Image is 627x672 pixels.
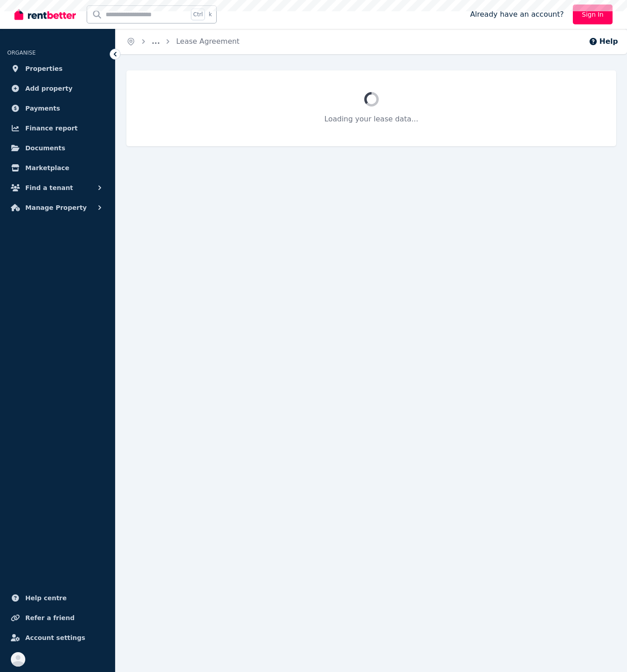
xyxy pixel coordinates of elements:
img: RentBetter [14,8,76,21]
span: ORGANISE [7,50,36,56]
span: Properties [25,63,63,74]
span: Payments [25,103,60,114]
span: Manage Property [25,202,87,213]
span: Refer a friend [25,612,74,623]
a: Finance report [7,119,108,137]
span: Find a tenant [25,182,73,193]
a: Documents [7,139,108,157]
a: Properties [7,60,108,78]
a: Marketplace [7,159,108,177]
a: Sign In [573,5,613,24]
button: Find a tenant [7,179,108,197]
p: Loading your lease data... [148,114,594,125]
a: Lease Agreement [176,37,239,46]
button: Manage Property [7,199,108,217]
span: k [209,11,212,18]
a: Account settings [7,629,108,647]
a: ... [152,37,160,46]
span: Marketplace [25,162,69,173]
span: Finance report [25,123,78,134]
a: Help centre [7,589,108,607]
nav: Breadcrumb [116,29,251,54]
span: Ctrl [191,9,205,20]
a: Payments [7,99,108,117]
button: Help [589,36,618,47]
span: Help centre [25,593,67,603]
a: Refer a friend [7,609,108,627]
span: Documents [25,143,65,153]
span: Account settings [25,632,85,643]
span: Already have an account? [470,9,564,20]
a: Add property [7,79,108,97]
span: Add property [25,83,73,94]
